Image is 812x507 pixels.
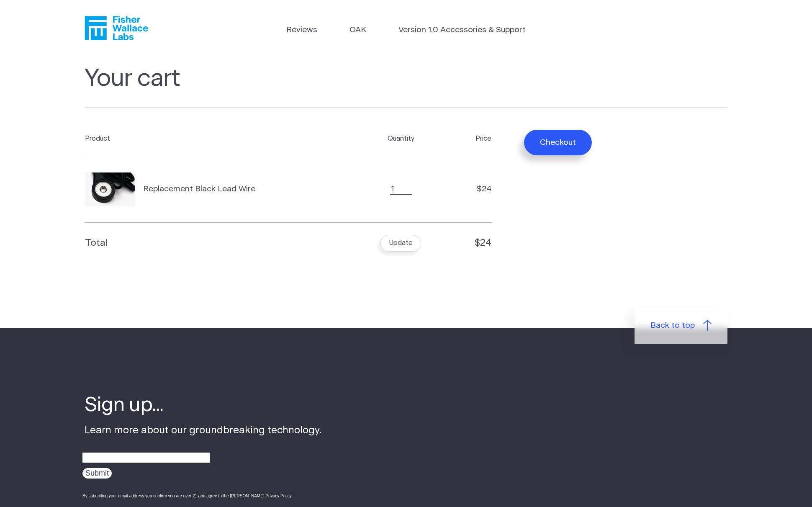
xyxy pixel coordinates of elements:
[82,493,322,499] div: By submitting your email address you confirm you are over 21 and agree to the [PERSON_NAME] Priva...
[398,24,526,36] a: Version 1.0 Accessories & Support
[349,24,366,36] a: OAK
[85,64,727,108] h1: Your cart
[524,130,592,155] button: Checkout
[85,222,353,263] th: Total
[82,468,112,479] input: Submit
[448,156,492,223] td: $24
[85,392,322,507] div: Learn more about our groundbreaking technology.
[380,235,421,252] button: Update
[650,320,695,332] span: Back to top
[85,122,353,156] th: Product
[143,183,255,196] span: Replacement Black Lead Wire
[85,172,342,206] a: Replacement Black Lead Wire
[85,392,322,419] h4: Sign up...
[353,122,448,156] th: Quantity
[286,24,317,36] a: Reviews
[448,122,492,156] th: Price
[85,16,148,40] a: Fisher Wallace
[448,222,492,263] td: $24
[635,308,727,344] a: Back to top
